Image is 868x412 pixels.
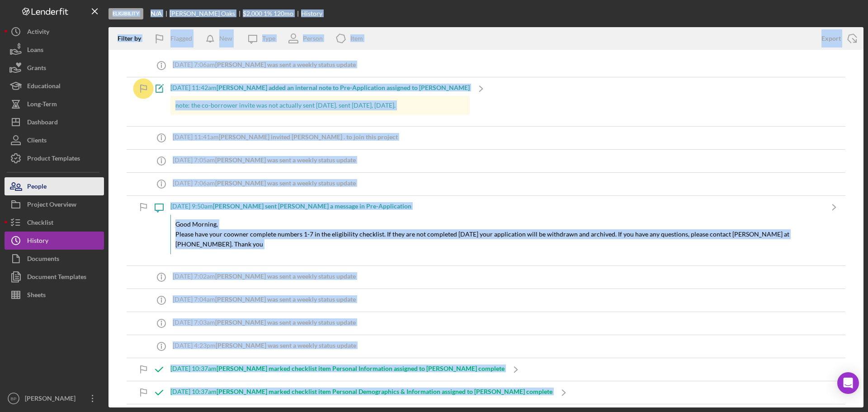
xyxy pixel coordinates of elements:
button: Document Templates [5,268,104,286]
div: Checklist [27,213,53,234]
button: Export [812,29,863,47]
div: Type [262,35,275,42]
div: [DATE] 10:37am [170,388,552,395]
div: [DATE] 7:04am [173,296,356,303]
div: [DATE] 7:06am [173,61,356,68]
div: People [27,177,47,198]
a: [DATE] 10:37am[PERSON_NAME] marked checklist item Personal Information assigned to [PERSON_NAME] ... [148,358,527,381]
div: Product Templates [27,149,80,170]
div: Educational [27,77,61,97]
text: BP [11,396,17,401]
div: Filter by [118,35,148,42]
div: Eligibility [108,8,143,19]
b: [PERSON_NAME] was sent a weekly status update [215,318,356,326]
div: Item [350,35,363,42]
button: Grants [5,59,104,77]
div: [DATE] 7:02am [173,273,356,280]
div: Open Intercom Messenger [837,372,859,394]
a: [DATE] 11:42am[PERSON_NAME] added an internal note to Pre-Application assigned to [PERSON_NAME]no... [148,77,492,126]
div: History [27,232,48,252]
button: BP[PERSON_NAME] [5,389,104,407]
button: Documents [5,250,104,268]
div: Document Templates [27,268,86,288]
button: Educational [5,77,104,95]
div: Grants [27,59,46,79]
div: Clients [27,131,47,152]
div: Dashboard [27,113,58,133]
div: Long-Term [27,95,57,115]
div: Flagged [170,29,192,47]
button: Sheets [5,286,104,304]
a: [DATE] 10:37am[PERSON_NAME] marked checklist item Personal Demographics & Information assigned to... [148,381,575,404]
div: Loans [27,41,43,61]
button: Long-Term [5,95,104,113]
button: Product Templates [5,149,104,167]
button: Project Overview [5,195,104,213]
b: [PERSON_NAME] was sent a weekly status update [215,179,356,187]
div: Activity [27,23,49,43]
b: [PERSON_NAME] was sent a weekly status update [215,156,356,164]
div: Documents [27,250,59,270]
b: [PERSON_NAME] invited [PERSON_NAME] . to join this project [219,133,398,141]
div: [DATE] 7:05am [173,156,356,164]
div: [DATE] 7:06am [173,180,356,187]
b: [PERSON_NAME] added an internal note to Pre-Application assigned to [PERSON_NAME] [217,84,470,91]
mark: Please have your coowner complete numbers 1-7 in the eligibility checklist. If they are not compl... [175,230,789,248]
b: [PERSON_NAME] marked checklist item Personal Information assigned to [PERSON_NAME] complete [217,365,505,372]
div: [DATE] 10:37am [170,365,505,372]
b: [PERSON_NAME] was sent a weekly status update [215,295,356,303]
button: New [201,29,241,47]
div: New [219,29,232,47]
div: [DATE] 11:42am [170,84,470,91]
b: [PERSON_NAME] was sent a weekly status update [216,341,356,349]
div: [DATE] 11:41am [173,133,398,141]
button: People [5,177,104,195]
div: History [301,10,322,17]
b: N/A [151,10,162,17]
div: Person [303,35,323,42]
div: [DATE] 9:50am [170,203,823,210]
b: [PERSON_NAME] was sent a weekly status update [215,61,356,68]
span: $2,000 [243,9,262,17]
div: Export [821,29,841,47]
a: [DATE] 9:50am[PERSON_NAME] sent [PERSON_NAME] a message in Pre-ApplicationGood Morning,Please hav... [148,196,845,265]
button: Clients [5,131,104,149]
button: History [5,232,104,250]
div: 120 mo [274,10,293,17]
div: 1 % [264,10,272,17]
div: [PERSON_NAME] Oaks [170,10,243,17]
button: Dashboard [5,113,104,131]
div: [DATE] 7:03am [173,319,356,326]
button: Activity [5,23,104,41]
b: [PERSON_NAME] was sent a weekly status update [215,272,356,280]
b: [PERSON_NAME] sent [PERSON_NAME] a message in Pre-Application [213,202,411,210]
div: Project Overview [27,195,76,216]
div: [DATE] 4:23pm [173,342,356,349]
button: Loans [5,41,104,59]
b: [PERSON_NAME] marked checklist item Personal Demographics & Information assigned to [PERSON_NAME]... [217,388,552,395]
p: note: the co-borrower invite was not actually sent [DATE]. sent [DATE], [DATE]. [175,100,465,110]
button: Checklist [5,213,104,232]
div: Sheets [27,286,46,306]
button: Flagged [148,29,201,47]
div: [PERSON_NAME] [23,389,81,410]
mark: Good Morning, [175,220,218,228]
